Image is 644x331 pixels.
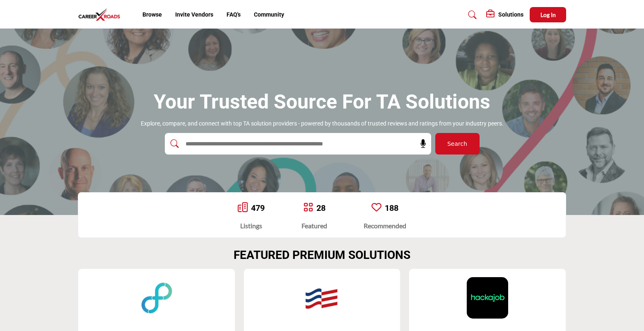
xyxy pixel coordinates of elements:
button: Search [435,133,480,155]
a: Browse [142,11,162,18]
h5: Solutions [498,11,523,18]
button: Log In [530,7,566,22]
div: Listings [238,221,265,231]
a: Go to Recommended [371,202,381,214]
a: 28 [316,203,326,213]
p: Explore, compare, and connect with top TA solution providers - powered by thousands of trusted re... [141,120,504,128]
a: 479 [251,203,265,213]
a: Invite Vendors [175,11,213,18]
a: FAQ's [227,11,241,18]
img: hackajob [467,277,508,319]
h2: FEATURED PREMIUM SOLUTIONS [234,248,410,262]
h1: Your Trusted Source for TA Solutions [154,89,490,115]
div: Solutions [486,10,523,20]
img: Eightfold AI [136,277,177,319]
img: ClearanceJobs [301,277,343,319]
a: Go to Featured [303,202,313,214]
div: Recommended [364,221,406,231]
span: Log In [540,11,556,18]
span: Search [447,140,467,148]
img: Site Logo [78,8,125,22]
a: Search [460,8,482,22]
a: 188 [385,203,398,213]
div: Featured [301,221,327,231]
a: Community [254,11,284,18]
